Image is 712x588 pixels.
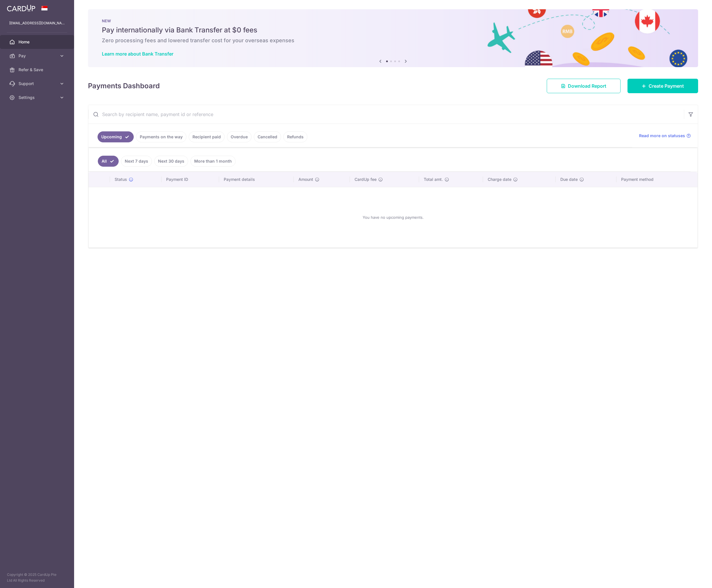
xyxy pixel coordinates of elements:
[488,177,511,182] span: Charge date
[98,131,134,142] a: Upcoming
[19,39,57,45] span: Home
[424,177,443,182] span: Total amt.
[560,177,578,182] span: Due date
[102,25,684,35] h5: Pay internationally via Bank Transfer at $0 fees
[19,95,57,100] span: Settings
[627,79,698,93] a: Create Payment
[189,131,225,142] a: Recipient paid
[96,192,691,243] div: You have no upcoming payments.
[639,133,691,139] a: Read more on statuses
[616,172,698,187] th: Payment method
[7,5,35,12] img: CardUp
[162,172,219,187] th: Payment ID
[98,156,119,167] a: All
[136,131,186,142] a: Payments on the way
[283,131,307,142] a: Refunds
[19,67,57,73] span: Refer & Save
[121,156,152,167] a: Next 7 days
[154,156,188,167] a: Next 30 days
[649,82,684,89] span: Create Payment
[219,172,294,187] th: Payment details
[88,81,160,91] h4: Payments Dashboard
[9,20,65,26] p: [EMAIL_ADDRESS][DOMAIN_NAME]
[227,131,252,142] a: Overdue
[355,177,377,182] span: CardUp fee
[639,133,685,139] span: Read more on statuses
[19,53,57,59] span: Pay
[102,51,173,57] a: Learn more about Bank Transfer
[19,81,57,87] span: Support
[254,131,281,142] a: Cancelled
[115,177,127,182] span: Status
[298,177,313,182] span: Amount
[88,9,698,67] img: Bank transfer banner
[547,79,621,93] a: Download Report
[190,156,236,167] a: More than 1 month
[102,37,684,44] h6: Zero processing fees and lowered transfer cost for your overseas expenses
[568,82,606,89] span: Download Report
[102,19,684,23] p: NEW
[88,105,684,124] input: Search by recipient name, payment id or reference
